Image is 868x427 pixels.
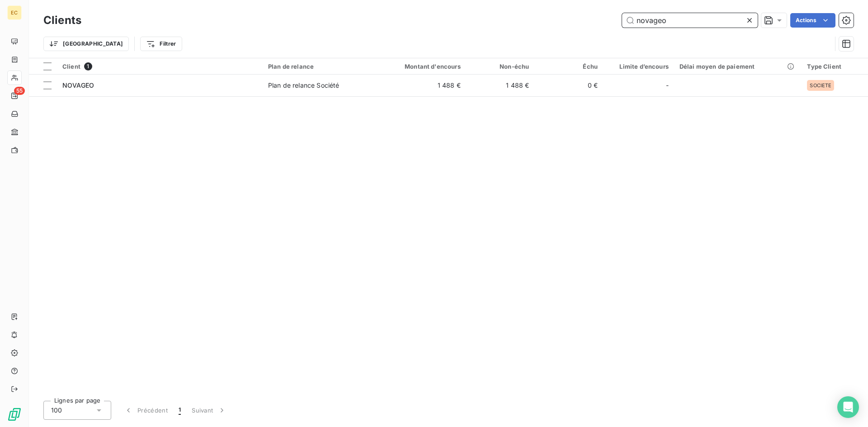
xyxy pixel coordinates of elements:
[43,12,81,28] h3: Clients
[140,37,182,51] button: Filtrer
[268,81,339,90] div: Plan de relance Société
[118,401,173,420] button: Précédent
[666,81,669,90] span: -
[14,87,25,95] span: 55
[472,63,529,70] div: Non-échu
[179,406,181,415] span: 1
[84,62,92,70] span: 1
[837,396,859,418] div: Open Intercom Messenger
[7,5,22,20] div: EC
[379,63,460,70] div: Montant d'encours
[679,63,797,70] div: Délai moyen de paiement
[374,75,466,96] td: 1 488 €
[534,75,603,96] td: 0 €
[540,63,598,70] div: Échu
[807,63,863,70] div: Type Client
[62,63,80,70] span: Client
[268,63,368,70] div: Plan de relance
[622,13,758,28] input: Rechercher
[51,406,62,415] span: 100
[609,63,669,70] div: Limite d’encours
[62,81,94,89] span: NOVAGEO
[43,37,129,51] button: [GEOGRAPHIC_DATA]
[186,401,232,420] button: Suivant
[173,401,186,420] button: 1
[466,75,535,96] td: 1 488 €
[790,13,835,28] button: Actions
[810,83,831,88] span: SOCIETE
[7,407,22,422] img: Logo LeanPay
